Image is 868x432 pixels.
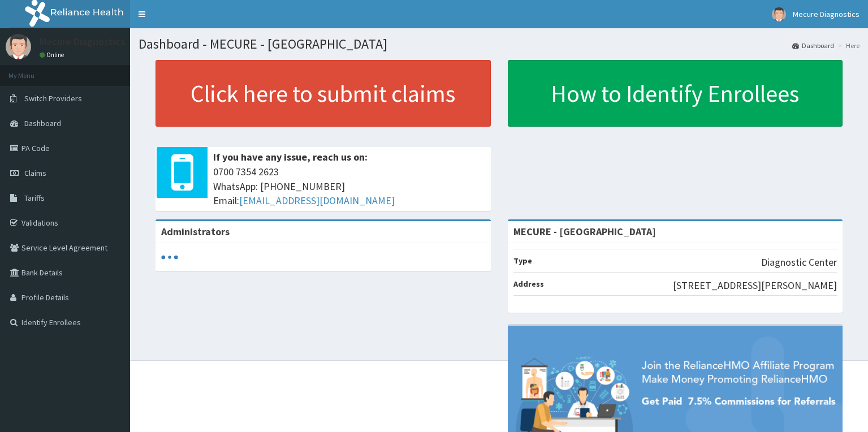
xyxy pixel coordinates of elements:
[24,168,46,178] span: Claims
[513,256,532,266] b: Type
[239,194,395,207] a: [EMAIL_ADDRESS][DOMAIN_NAME]
[24,193,45,203] span: Tariffs
[139,37,860,51] h1: Dashboard - MECURE - [GEOGRAPHIC_DATA]
[161,249,178,266] svg: audio-loading
[513,225,656,238] strong: MECURE - [GEOGRAPHIC_DATA]
[40,51,67,59] a: Online
[673,278,837,293] p: [STREET_ADDRESS][PERSON_NAME]
[835,41,860,50] li: Here
[792,41,834,50] a: Dashboard
[772,7,786,21] img: User Image
[793,9,860,19] span: Mecure Diagnostics
[161,225,230,238] b: Administrators
[761,255,837,270] p: Diagnostic Center
[24,118,61,128] span: Dashboard
[156,60,491,127] a: Click here to submit claims
[213,165,485,208] span: 0700 7354 2623 WhatsApp: [PHONE_NUMBER] Email:
[508,60,843,127] a: How to Identify Enrollees
[40,37,125,47] p: Mecure Diagnostics
[513,279,544,289] b: Address
[213,150,368,163] b: If you have any issue, reach us on:
[6,34,31,59] img: User Image
[24,93,82,103] span: Switch Providers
